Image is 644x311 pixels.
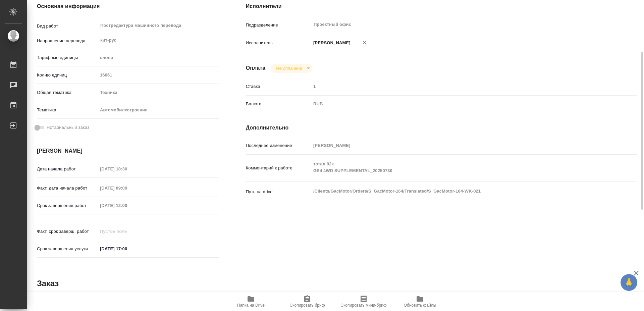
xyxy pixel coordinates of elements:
button: Скопировать мини-бриф [335,292,392,311]
div: слово [98,52,219,63]
p: Исполнитель [246,40,311,46]
p: Кол-во единиц [37,72,98,79]
p: Срок завершения работ [37,202,98,209]
button: 🙏 [621,274,637,291]
p: Срок завершения услуги [37,246,98,252]
input: ✎ Введи что-нибудь [98,244,156,254]
input: Пустое поле [98,164,156,174]
div: Автомобилестроение [98,104,219,116]
textarea: тотал 92к GS4 4WD SUPPLEMENTAL_20250730 [311,158,604,176]
input: Пустое поле [98,183,156,193]
p: Последнее изменение [246,142,311,149]
p: Тематика [37,107,98,113]
h4: Основная информация [37,2,219,10]
p: Подразделение [246,22,311,29]
span: 🙏 [623,275,635,290]
div: Не оплачена [271,64,312,73]
input: Пустое поле [98,70,219,80]
div: Техника [98,87,219,98]
span: Обновить файлы [404,303,436,308]
h2: Заказ [37,278,59,289]
h4: Оплата [246,64,266,72]
input: Пустое поле [311,141,604,150]
p: Комментарий к работе [246,165,311,171]
p: Валюта [246,101,311,107]
span: Скопировать бриф [289,303,325,308]
textarea: /Clients/GacMotor/Orders/S_GacMotor-164/Translated/S_GacMotor-164-WK-021 [311,186,604,197]
h4: [PERSON_NAME] [37,147,219,155]
input: Пустое поле [98,201,156,210]
div: RUB [311,98,604,110]
span: Скопировать мини-бриф [340,303,386,308]
p: Тарифные единицы [37,54,98,61]
p: Ставка [246,83,311,90]
button: Обновить файлы [392,292,448,311]
span: Нотариальный заказ [47,124,89,131]
input: Пустое поле [311,82,604,91]
button: Скопировать бриф [279,292,335,311]
button: Удалить исполнителя [357,35,372,50]
input: Пустое поле [98,226,156,236]
p: Общая тематика [37,89,98,96]
span: Папка на Drive [237,303,265,308]
p: Дата начала работ [37,166,98,172]
p: Факт. срок заверш. работ [37,228,98,235]
button: Не оплачена [274,65,304,71]
h4: Исполнители [246,2,637,10]
p: Факт. дата начала работ [37,185,98,192]
p: Направление перевода [37,38,98,44]
p: [PERSON_NAME] [311,40,351,46]
h4: Дополнительно [246,124,637,132]
p: Вид работ [37,23,98,30]
p: Путь на drive [246,189,311,195]
button: Папка на Drive [223,292,279,311]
